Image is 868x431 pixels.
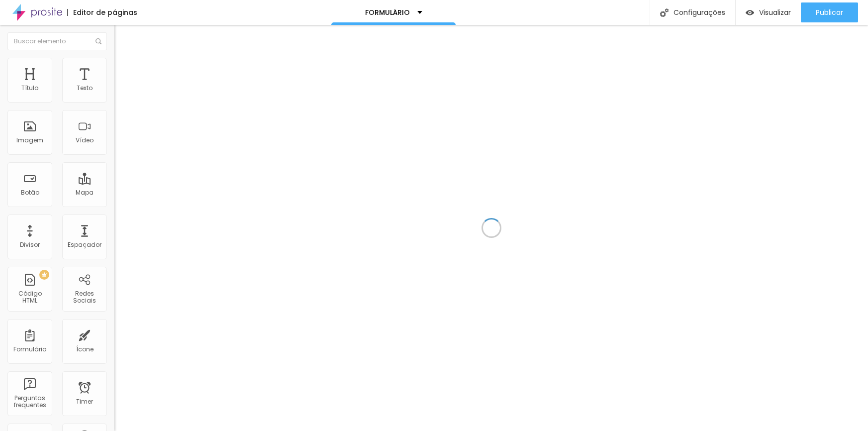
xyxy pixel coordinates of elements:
div: Imagem [16,137,43,144]
div: Divisor [20,241,40,248]
div: Texto [77,85,93,92]
img: Icone [96,38,101,44]
div: Mapa [76,189,94,196]
span: Publicar [816,8,843,16]
input: Buscar elemento [7,32,107,50]
div: Código HTML [10,290,49,305]
img: view-1.svg [746,8,754,17]
div: Timer [76,398,93,405]
div: Título [21,85,38,92]
div: Vídeo [76,137,94,144]
div: Formulário [13,346,46,353]
div: Ícone [76,346,94,353]
button: Visualizar [736,2,801,22]
div: Editor de páginas [67,9,137,16]
img: Icone [660,8,669,17]
button: Publicar [801,2,858,22]
div: Espaçador [68,241,101,248]
div: Botão [21,189,39,196]
div: Perguntas frequentes [10,395,49,409]
p: FORMULÁRIO [365,9,410,16]
span: Visualizar [759,8,791,16]
div: Redes Sociais [65,290,104,305]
